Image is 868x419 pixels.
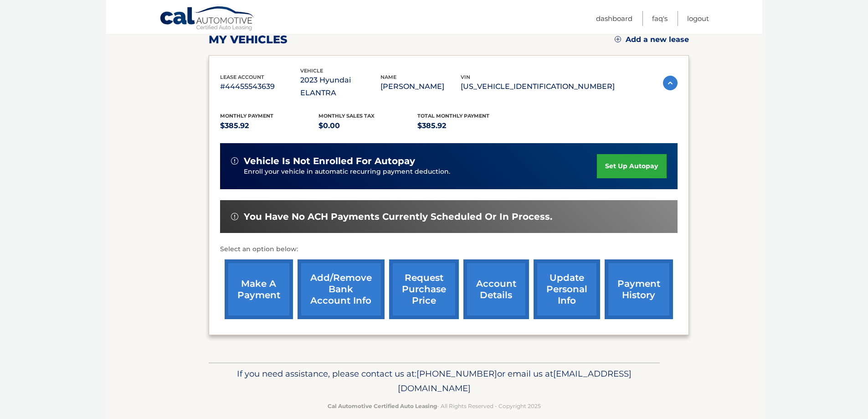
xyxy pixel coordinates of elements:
[597,154,666,178] a: set up autopay
[215,367,654,396] p: If you need assistance, please contact us at: or email us at
[417,113,489,119] span: Total Monthly Payment
[380,80,461,93] p: [PERSON_NAME]
[220,74,264,80] span: lease account
[687,11,709,26] a: Logout
[220,244,678,255] p: Select an option below:
[220,80,300,93] p: #44455543639
[244,155,415,167] span: vehicle is not enrolled for autopay
[417,119,516,132] p: $385.92
[300,67,323,74] span: vehicle
[596,11,632,26] a: Dashboard
[652,11,668,26] a: FAQ's
[231,157,238,165] img: alert-white.svg
[615,35,689,44] a: Add a new lease
[461,80,615,93] p: [US_VEHICLE_IDENTIFICATION_NUMBER]
[220,113,273,119] span: Monthly Payment
[534,259,600,319] a: update personal info
[380,74,396,80] span: name
[389,259,459,319] a: request purchase price
[463,259,529,319] a: account details
[328,403,437,409] strong: Cal Automotive Certified Auto Leasing
[159,6,255,32] a: Cal Automotive
[663,76,678,90] img: accordion-active.svg
[318,119,417,132] p: $0.00
[461,74,470,80] span: vin
[300,74,380,99] p: 2023 Hyundai ELANTRA
[416,368,497,379] span: [PHONE_NUMBER]
[615,36,621,42] img: add.svg
[605,259,673,319] a: payment history
[220,119,319,132] p: $385.92
[215,401,654,411] p: - All Rights Reserved - Copyright 2025
[318,113,375,119] span: Monthly sales Tax
[398,368,632,393] span: [EMAIL_ADDRESS][DOMAIN_NAME]
[231,213,238,220] img: alert-white.svg
[244,211,552,222] span: You have no ACH payments currently scheduled or in process.
[225,259,293,319] a: make a payment
[244,167,597,177] p: Enroll your vehicle in automatic recurring payment deduction.
[298,259,385,319] a: Add/Remove bank account info
[209,33,288,47] h2: my vehicles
